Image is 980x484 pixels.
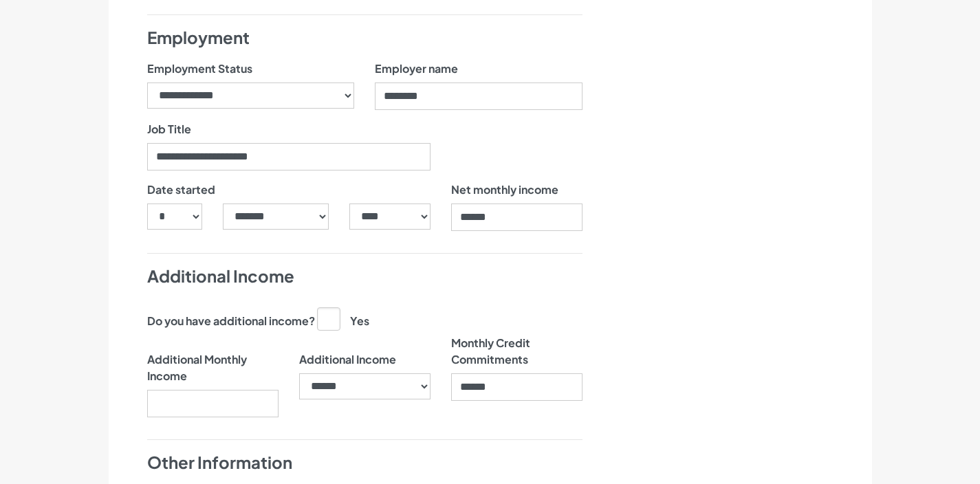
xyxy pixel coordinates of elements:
[147,265,582,288] h4: Additional Income
[375,60,458,77] label: Employer name
[147,26,582,49] h4: Employment
[299,335,396,368] label: Additional Income
[147,121,191,137] label: Job Title
[451,335,582,368] label: Monthly Credit Commitments
[451,181,558,198] label: Net monthly income
[317,307,369,329] label: Yes
[147,60,252,77] label: Employment Status
[147,313,315,329] label: Do you have additional income?
[147,335,279,384] label: Additional Monthly Income
[147,181,215,198] label: Date started
[147,451,582,474] h4: Other Information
